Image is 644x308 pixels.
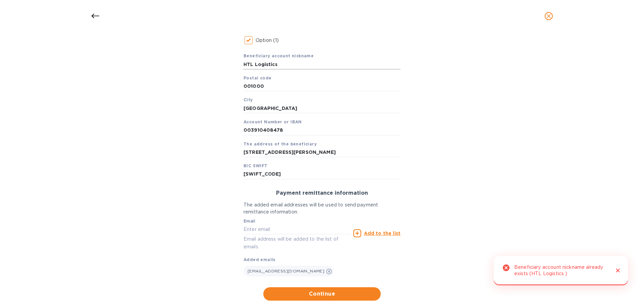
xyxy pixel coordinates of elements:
input: Beneficiary account nickname [244,59,400,69]
input: The address of the beneficiary [244,147,400,157]
span: [EMAIL_ADDRESS][DOMAIN_NAME] [248,268,324,273]
b: BIC SWIFT [244,163,268,168]
input: Postal code [244,81,400,91]
div: Beneficiary account nickname already exists (HTL Logistics ) [514,261,608,280]
b: Added emails [244,257,276,262]
button: close [541,8,557,24]
p: The added email addresses will be used to send payment remittance information. [244,201,400,215]
button: Close [613,266,622,275]
div: [EMAIL_ADDRESS][DOMAIN_NAME] [244,266,333,276]
b: Account Number or IBAN [244,119,302,124]
b: City [244,97,253,102]
u: Add to the list [364,231,400,236]
span: Continue [269,290,375,298]
b: The address of the beneficiary [244,141,317,146]
input: BIC SWIFT [244,169,400,179]
label: Email [244,220,255,224]
b: Postal code [244,75,271,80]
p: Email address will be added to the list of emails [244,235,351,251]
h3: Payment remittance information [244,190,400,196]
input: Account Number or IBAN [244,125,400,135]
p: Option (1) [256,37,279,44]
button: Continue [263,287,381,301]
b: Beneficiary account nickname [244,53,314,58]
input: City [244,103,400,113]
input: Enter email [244,224,351,234]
